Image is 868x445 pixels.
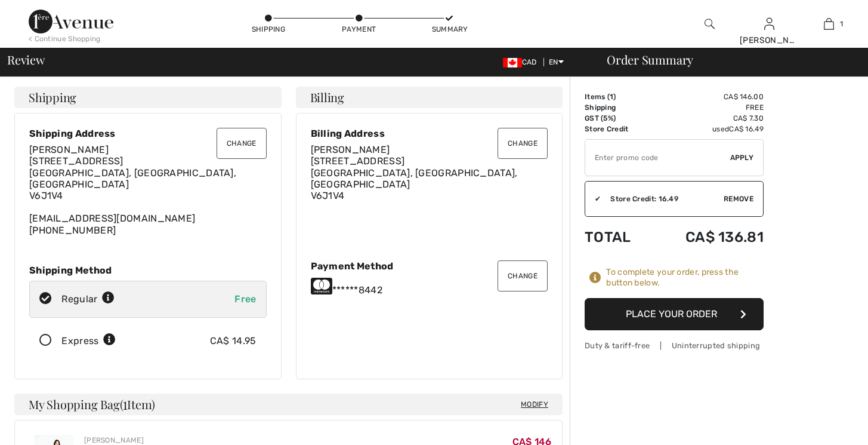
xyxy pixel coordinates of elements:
[724,194,753,204] span: Remove
[29,144,267,236] div: [EMAIL_ADDRESS][DOMAIN_NAME] [PHONE_NUMBER]
[840,19,843,29] span: 1
[651,124,764,134] td: used
[585,194,601,204] div: ✔
[210,334,257,348] div: CA$ 14.95
[592,54,861,66] div: Order Summary
[651,113,764,124] td: CA$ 7.30
[740,34,798,47] div: [PERSON_NAME]
[585,217,651,257] td: Total
[498,260,548,291] button: Change
[799,17,858,31] a: 1
[729,125,764,133] span: CA$ 16.49
[601,194,724,204] div: Store Credit: 16.49
[824,17,834,31] img: My Bag
[651,102,764,113] td: Free
[311,260,548,272] div: Payment Method
[764,18,774,29] a: Sign In
[585,340,764,351] div: Duty & tariff-free | Uninterrupted shipping
[503,58,522,67] img: Canadian Dollar
[7,54,45,66] span: Review
[764,17,774,31] img: My Info
[311,155,518,201] span: [STREET_ADDRESS] [GEOGRAPHIC_DATA], [GEOGRAPHIC_DATA], [GEOGRAPHIC_DATA] V6J1V4
[498,128,548,159] button: Change
[549,58,564,66] span: EN
[311,128,548,139] div: Billing Address
[61,334,116,348] div: Express
[585,102,651,113] td: Shipping
[311,144,390,155] span: [PERSON_NAME]
[651,91,764,102] td: CA$ 146.00
[29,155,236,201] span: [STREET_ADDRESS] [GEOGRAPHIC_DATA], [GEOGRAPHIC_DATA], [GEOGRAPHIC_DATA] V6J1V4
[61,292,115,306] div: Regular
[432,24,468,35] div: Summary
[585,124,651,134] td: Store Credit
[14,394,563,415] h4: My Shopping Bag
[234,293,256,305] span: Free
[585,113,651,124] td: GST (5%)
[585,91,651,102] td: Items ( )
[123,395,127,411] span: 1
[521,398,548,410] span: Modify
[585,298,764,330] button: Place Your Order
[585,140,730,176] input: Promo code
[341,24,377,35] div: Payment
[29,91,76,103] span: Shipping
[29,265,267,276] div: Shipping Method
[217,128,267,159] button: Change
[651,217,764,257] td: CA$ 136.81
[251,24,286,35] div: Shipping
[29,33,101,44] div: < Continue Shopping
[29,144,109,155] span: [PERSON_NAME]
[120,396,155,412] span: ( Item)
[606,267,764,289] div: To complete your order, press the button below.
[610,93,613,101] span: 1
[310,91,344,103] span: Billing
[29,128,267,139] div: Shipping Address
[730,152,754,163] span: Apply
[503,58,542,66] span: CAD
[29,10,113,33] img: 1ère Avenue
[705,17,715,31] img: search the website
